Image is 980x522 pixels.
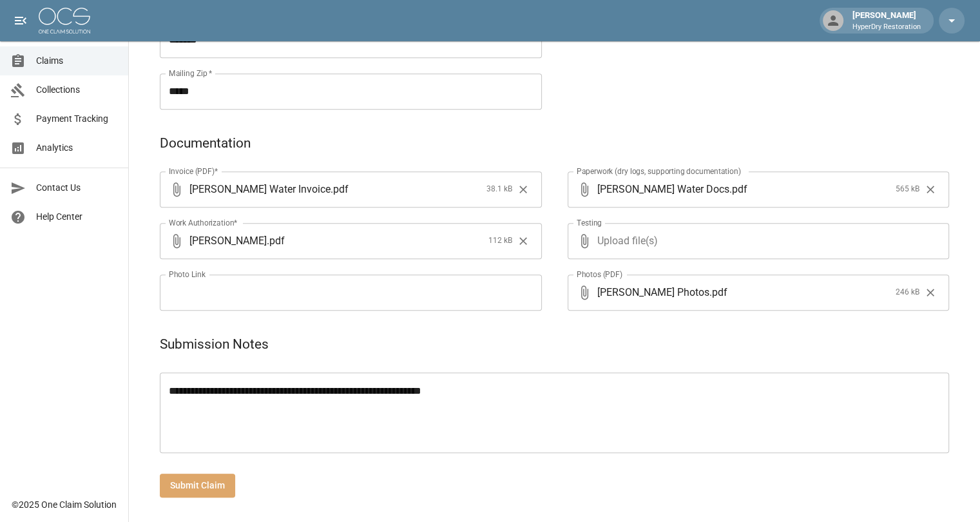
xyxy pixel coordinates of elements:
[729,182,747,197] span: . pdf
[514,231,533,251] button: Clear
[36,181,118,195] span: Contact Us
[852,22,921,33] p: HyperDry Restoration
[36,83,118,97] span: Collections
[160,474,235,498] button: Submit Claim
[597,182,729,197] span: [PERSON_NAME] Water Docs
[267,233,285,248] span: . pdf
[577,269,622,280] label: Photos (PDF)
[577,166,741,177] label: Paperwork (dry logs, supporting documentation)
[36,210,118,224] span: Help Center
[597,285,709,300] span: [PERSON_NAME] Photos
[597,223,915,259] span: Upload file(s)
[488,235,512,247] span: 112 kB
[12,498,117,511] div: © 2025 One Claim Solution
[577,217,602,228] label: Testing
[189,233,267,248] span: [PERSON_NAME]
[709,285,727,300] span: . pdf
[921,283,940,302] button: Clear
[39,8,90,34] img: ocs-logo-white-transparent.png
[8,8,34,34] button: open drawer
[896,183,919,196] span: 565 kB
[169,166,218,177] label: Invoice (PDF)*
[514,180,533,199] button: Clear
[331,182,349,197] span: . pdf
[169,68,213,79] label: Mailing Zip
[36,112,118,126] span: Payment Tracking
[36,54,118,68] span: Claims
[189,182,331,197] span: [PERSON_NAME] Water Invoice
[169,217,238,228] label: Work Authorization*
[36,141,118,155] span: Analytics
[169,269,206,280] label: Photo Link
[486,183,512,196] span: 38.1 kB
[847,9,926,32] div: [PERSON_NAME]
[896,286,919,299] span: 246 kB
[921,180,940,199] button: Clear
